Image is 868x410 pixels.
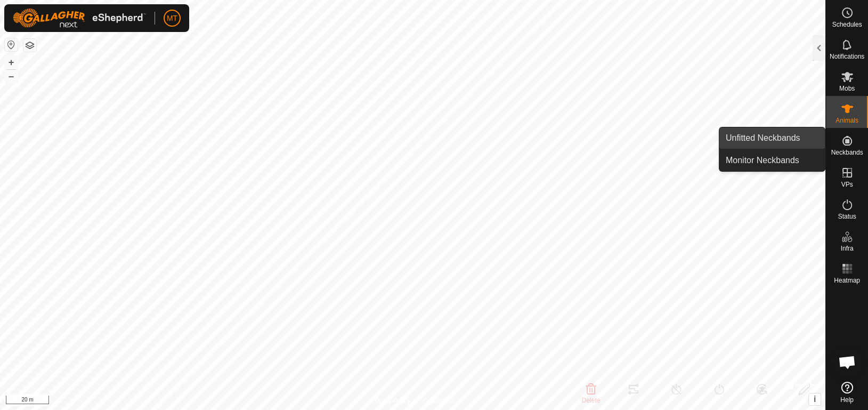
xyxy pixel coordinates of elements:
[840,397,854,403] span: Help
[809,393,821,405] button: i
[834,277,860,284] span: Heatmap
[831,346,863,378] div: Open chat
[841,181,853,188] span: VPs
[831,149,863,156] span: Neckbands
[826,377,868,407] a: Help
[5,38,18,51] button: Reset Map
[839,85,855,92] span: Mobs
[23,39,36,52] button: Map Layers
[167,13,177,24] span: MT
[726,132,800,144] span: Unfitted Neckbands
[840,245,853,252] span: Infra
[830,53,864,60] span: Notifications
[726,154,799,167] span: Monitor Neckbands
[13,9,146,28] img: Gallagher Logo
[370,396,410,406] a: Privacy Policy
[719,150,825,171] a: Monitor Neckbands
[838,213,856,220] span: Status
[423,396,455,406] a: Contact Us
[835,117,858,124] span: Animals
[719,127,825,149] a: Unfitted Neckbands
[814,395,816,404] span: i
[5,70,18,83] button: –
[5,56,18,69] button: +
[832,21,862,28] span: Schedules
